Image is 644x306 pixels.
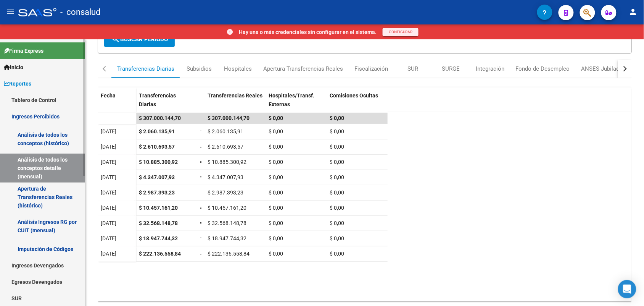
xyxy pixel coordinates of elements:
[330,92,378,99] span: Comisiones Ocultas
[204,87,266,120] datatable-header-cell: Transferencias Reales
[330,128,344,134] span: $ 0,00
[200,144,203,150] span: =
[269,144,283,150] span: $ 0,00
[139,174,175,180] span: $ 4.347.007,93
[330,220,344,226] span: $ 0,00
[327,87,388,120] datatable-header-cell: Comisiones Ocultas
[139,128,175,134] span: $ 2.060.135,91
[101,128,116,134] span: [DATE]
[101,251,116,257] span: [DATE]
[516,65,570,73] div: Fondo de Desempleo
[200,220,203,226] span: =
[208,220,246,226] span: $ 32.568.148,78
[4,79,31,88] span: Reportes
[139,159,178,165] span: $ 10.885.300,92
[269,174,283,180] span: $ 0,00
[6,7,15,16] mat-icon: menu
[354,65,388,73] div: Fiscalización
[330,115,344,121] span: $ 0,00
[200,189,203,196] span: =
[208,159,246,165] span: $ 10.885.300,92
[139,205,178,211] span: $ 10.457.161,20
[618,280,636,298] div: Open Intercom Messenger
[60,4,100,21] span: - consalud
[101,159,116,165] span: [DATE]
[269,251,283,257] span: $ 0,00
[139,251,181,257] span: $ 222.136.558,84
[101,235,116,241] span: [DATE]
[389,30,412,34] span: CONFIGURAR
[101,205,116,211] span: [DATE]
[330,159,344,165] span: $ 0,00
[269,189,283,196] span: $ 0,00
[200,235,203,241] span: =
[208,251,250,257] span: $ 222.136.558,84
[208,92,262,99] span: Transferencias Reales
[101,189,116,196] span: [DATE]
[101,174,116,180] span: [DATE]
[330,251,344,257] span: $ 0,00
[266,87,327,120] datatable-header-cell: Hospitales/Transf. Externas
[139,235,178,241] span: $ 18.947.744,32
[269,159,283,165] span: $ 0,00
[330,144,344,150] span: $ 0,00
[629,7,638,16] mat-icon: person
[208,235,246,241] span: $ 18.947.744,32
[330,205,344,211] span: $ 0,00
[383,28,419,36] button: CONFIGURAR
[208,128,243,134] span: $ 2.060.135,91
[101,220,116,226] span: [DATE]
[111,36,168,43] span: Buscar Período
[407,65,418,73] div: SUR
[117,65,174,73] div: Transferencias Diarias
[4,47,43,55] span: Firma Express
[581,65,626,73] div: ANSES Jubilados
[139,144,175,150] span: $ 2.610.693,57
[139,115,181,121] span: $ 307.000.144,70
[101,92,116,99] span: Fecha
[224,65,252,73] div: Hospitales
[269,220,283,226] span: $ 0,00
[269,92,314,107] span: Hospitales/Transf. Externas
[330,174,344,180] span: $ 0,00
[208,205,246,211] span: $ 10.457.161,20
[187,65,212,73] div: Subsidios
[139,92,176,107] span: Transferencias Diarias
[208,144,243,150] span: $ 2.610.693,57
[139,220,178,226] span: $ 32.568.148,78
[269,128,283,134] span: $ 0,00
[4,63,23,71] span: Inicio
[263,65,343,73] div: Apertura Transferencias Reales
[200,128,203,134] span: =
[208,189,243,196] span: $ 2.987.393,23
[98,87,136,120] datatable-header-cell: Fecha
[330,235,344,241] span: $ 0,00
[476,65,504,73] div: Integración
[200,205,203,211] span: =
[330,189,344,196] span: $ 0,00
[208,174,243,180] span: $ 4.347.007,93
[208,115,250,121] span: $ 307.000.144,70
[136,87,197,120] datatable-header-cell: Transferencias Diarias
[104,32,175,47] button: Buscar Período
[200,174,203,180] span: =
[239,28,377,36] p: Hay una o más credenciales sin configurar en el sistema.
[101,144,116,150] span: [DATE]
[200,251,203,257] span: =
[200,159,203,165] span: =
[139,189,175,196] span: $ 2.987.393,23
[269,235,283,241] span: $ 0,00
[442,65,460,73] div: SURGE
[269,205,283,211] span: $ 0,00
[269,115,283,121] span: $ 0,00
